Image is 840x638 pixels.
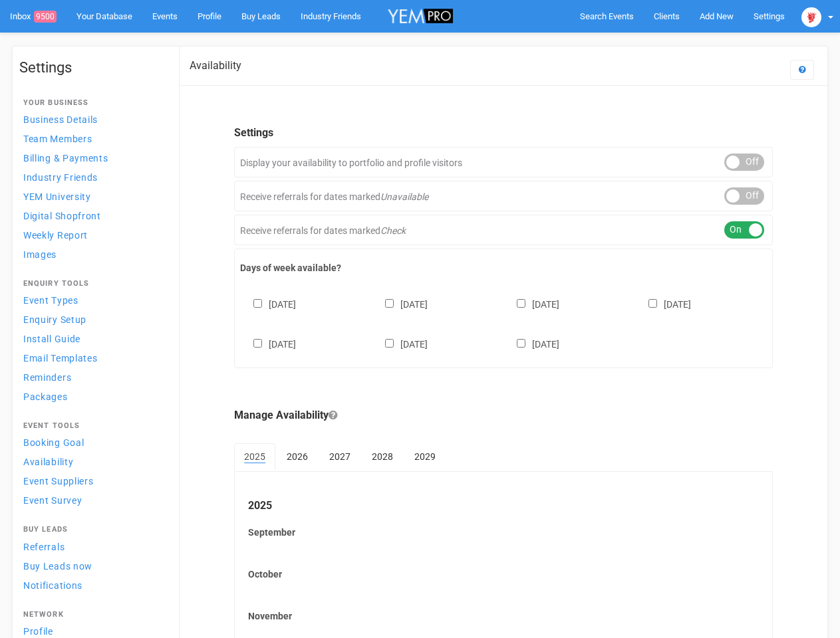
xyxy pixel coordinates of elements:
span: Weekly Report [23,230,88,241]
a: Weekly Report [19,226,166,244]
a: 2027 [319,443,360,470]
span: Digital Shopfront [23,211,101,221]
img: open-uri20250107-2-1pbi2ie [801,7,821,27]
h4: Buy Leads [23,526,162,534]
h4: Enquiry Tools [23,280,162,288]
a: Images [19,245,166,263]
h4: Network [23,611,162,619]
span: Booking Goal [23,437,84,448]
input: [DATE] [385,299,394,308]
a: Digital Shopfront [19,207,166,225]
a: Event Survey [19,491,166,509]
input: [DATE] [517,299,525,308]
a: Availability [19,453,166,471]
a: Business Details [19,110,166,128]
label: [DATE] [635,296,691,311]
a: Billing & Payments [19,149,166,167]
label: [DATE] [503,336,559,351]
span: Event Survey [23,495,82,506]
h4: Your Business [23,99,162,107]
label: Days of week available? [240,261,767,274]
label: [DATE] [372,296,428,311]
legend: Manage Availability [234,408,773,423]
span: Availability [23,457,73,467]
span: Team Members [23,134,92,144]
a: 2029 [404,443,446,470]
label: September [248,526,759,539]
label: [DATE] [372,336,428,351]
span: Enquiry Setup [23,314,86,325]
div: Receive referrals for dates marked [234,215,773,245]
label: [DATE] [503,296,559,311]
span: Event Suppliers [23,476,94,486]
a: Team Members [19,130,166,148]
input: [DATE] [253,339,262,348]
h2: Availability [190,60,241,72]
input: [DATE] [253,299,262,308]
a: Enquiry Setup [19,310,166,328]
a: Install Guide [19,330,166,348]
input: [DATE] [648,299,657,308]
a: YEM University [19,187,166,205]
span: Add New [700,11,734,21]
span: Packages [23,391,68,402]
h1: Settings [19,60,166,76]
span: Email Templates [23,353,98,364]
a: Referrals [19,538,166,556]
label: November [248,609,759,623]
span: Event Types [23,295,78,306]
a: Buy Leads now [19,557,166,575]
a: Event Types [19,291,166,309]
a: 2028 [362,443,403,470]
span: Search Events [580,11,634,21]
h4: Event Tools [23,422,162,430]
span: Reminders [23,372,71,383]
span: Business Details [23,114,98,125]
span: Install Guide [23,334,80,344]
a: Event Suppliers [19,472,166,490]
a: Reminders [19,368,166,386]
a: 2025 [234,443,275,471]
span: Images [23,249,57,260]
a: 2026 [277,443,318,470]
em: Check [380,225,406,236]
a: Notifications [19,576,166,594]
span: YEM University [23,191,91,202]
label: [DATE] [240,336,296,351]
legend: Settings [234,126,773,141]
input: [DATE] [385,339,394,348]
em: Unavailable [380,191,428,202]
div: Receive referrals for dates marked [234,181,773,211]
span: 9500 [34,11,57,23]
label: October [248,568,759,581]
a: Booking Goal [19,433,166,451]
legend: 2025 [248,498,759,514]
label: [DATE] [240,296,296,311]
span: Notifications [23,580,82,591]
a: Industry Friends [19,168,166,186]
div: Display your availability to portfolio and profile visitors [234,147,773,177]
input: [DATE] [517,339,525,348]
span: Billing & Payments [23,153,108,163]
a: Packages [19,387,166,405]
span: Clients [654,11,680,21]
a: Email Templates [19,349,166,367]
